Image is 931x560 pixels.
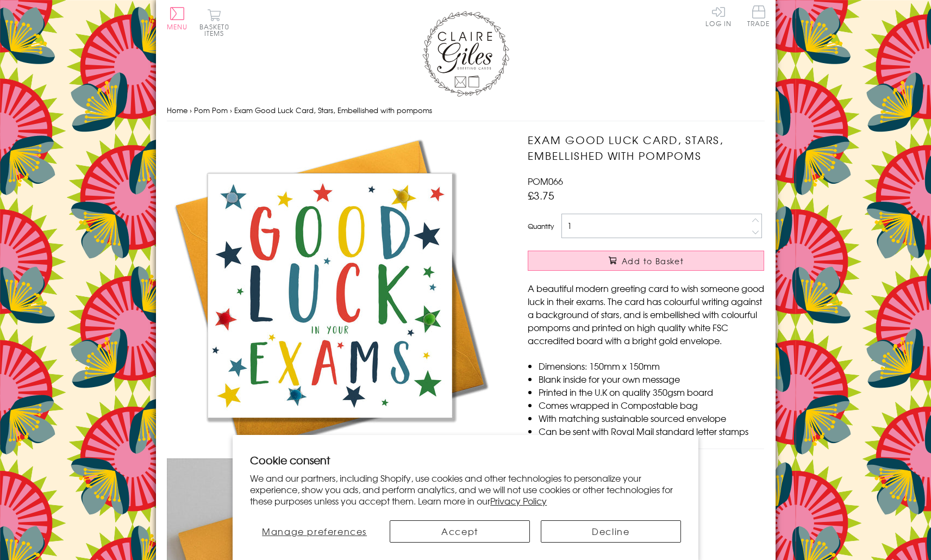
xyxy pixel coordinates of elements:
span: Exam Good Luck Card, Stars, Embellished with pompoms [234,105,432,115]
li: Dimensions: 150mm x 150mm [539,359,764,372]
label: Quantity [528,221,554,231]
button: Manage preferences [250,520,379,543]
span: Menu [167,22,188,32]
button: Decline [541,520,681,543]
a: Trade [747,5,770,29]
li: Comes wrapped in Compostable bag [539,399,764,412]
p: A beautiful modern greeting card to wish someone good luck in their exams. The card has colourful... [528,282,764,347]
button: Basket0 items [199,9,229,36]
nav: breadcrumbs [167,99,765,122]
button: Add to Basket [528,251,764,271]
li: Printed in the U.K on quality 350gsm board [539,385,764,399]
a: Privacy Policy [490,494,547,507]
span: › [190,105,192,115]
span: 0 items [204,22,229,38]
a: Log In [705,5,732,27]
li: Can be sent with Royal Mail standard letter stamps [539,425,764,438]
li: With matching sustainable sourced envelope [539,412,764,425]
h2: Cookie consent [250,452,681,468]
button: Menu [167,7,188,30]
span: › [230,105,232,115]
a: Home [167,105,188,115]
a: Pom Pom [194,105,228,115]
span: £3.75 [528,188,554,203]
li: Blank inside for your own message [539,372,764,385]
p: We and our partners, including Shopify, use cookies and other technologies to personalize your ex... [250,472,681,506]
img: Exam Good Luck Card, Stars, Embellished with pompoms [167,132,493,458]
span: Manage preferences [262,525,367,538]
h1: Exam Good Luck Card, Stars, Embellished with pompoms [528,132,764,164]
button: Accept [390,520,530,543]
img: Claire Giles Greetings Cards [422,11,509,97]
span: POM066 [528,175,563,188]
span: Add to Basket [622,256,684,266]
span: Trade [747,5,770,27]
